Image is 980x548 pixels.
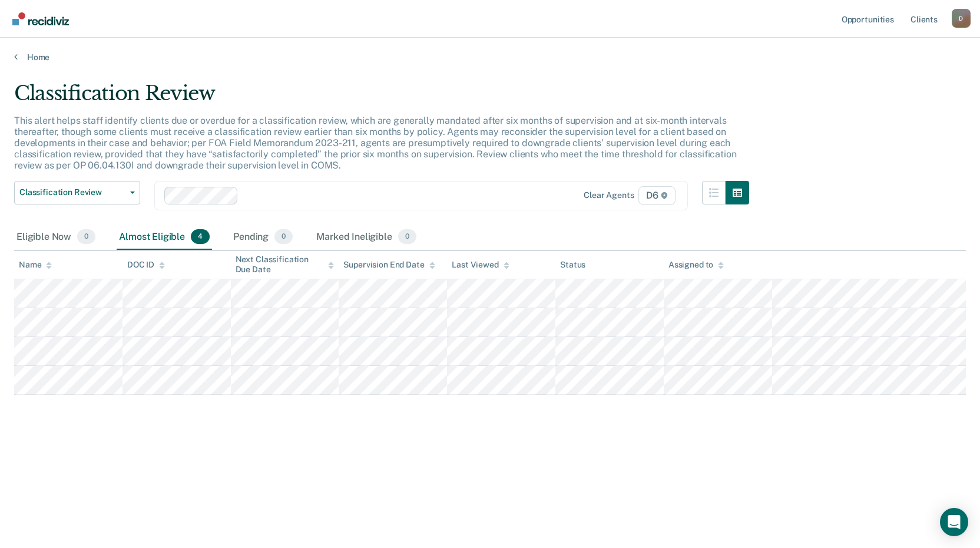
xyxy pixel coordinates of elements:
[127,260,165,270] div: DOC ID
[638,186,676,205] span: D6
[14,181,140,204] button: Classification Review
[117,225,212,250] div: Almost Eligible4
[14,115,736,171] p: This alert helps staff identify clients due or overdue for a classification review, which are gen...
[952,9,971,28] div: D
[236,255,335,275] div: Next Classification Due Date
[14,52,966,62] a: Home
[14,81,749,115] div: Classification Review
[560,260,585,270] div: Status
[191,229,210,245] span: 4
[274,229,293,245] span: 0
[12,12,69,25] img: Recidiviz
[668,260,724,270] div: Assigned to
[452,260,509,270] div: Last Viewed
[343,260,435,270] div: Supervision End Date
[19,187,125,197] span: Classification Review
[77,229,95,245] span: 0
[940,508,968,536] div: Open Intercom Messenger
[14,225,98,250] div: Eligible Now0
[952,9,971,28] button: Profile dropdown button
[231,225,295,250] div: Pending0
[584,190,634,200] div: Clear agents
[314,225,419,250] div: Marked Ineligible0
[19,260,52,270] div: Name
[398,229,416,245] span: 0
